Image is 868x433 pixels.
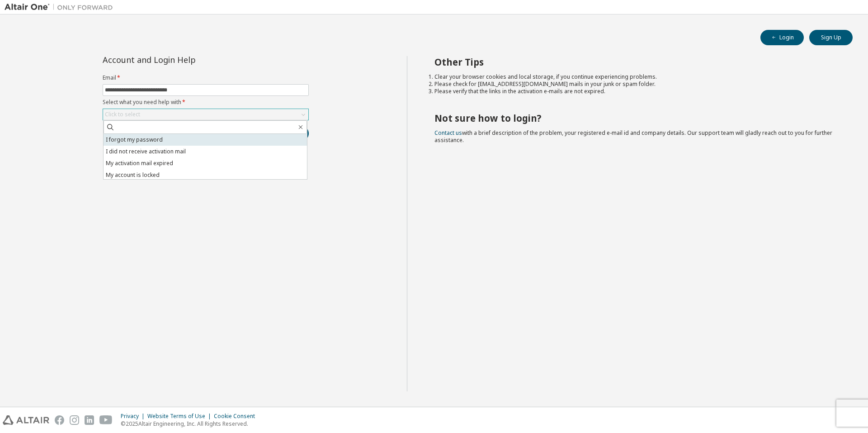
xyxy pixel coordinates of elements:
[121,420,260,428] p: © 2025 Altair Engineering, Inc. All Rights Reserved.
[760,30,804,45] button: Login
[434,112,837,124] h2: Not sure how to login?
[55,415,64,425] img: facebook.svg
[105,111,140,118] div: Click to select
[103,99,309,106] label: Select what you need help with
[103,56,268,63] div: Account and Login Help
[434,88,837,95] li: Please verify that the links in the activation e-mails are not expired.
[147,413,214,420] div: Website Terms of Use
[85,415,94,425] img: linkedin.svg
[809,30,853,45] button: Sign Up
[70,415,79,425] img: instagram.svg
[434,129,832,144] span: with a brief description of the problem, your registered e-mail id and company details. Our suppo...
[121,413,147,420] div: Privacy
[103,74,309,81] label: Email
[434,81,837,88] li: Please check for [EMAIL_ADDRESS][DOMAIN_NAME] mails in your junk or spam folder.
[434,73,837,81] li: Clear your browser cookies and local storage, if you continue experiencing problems.
[103,109,308,120] div: Click to select
[5,3,118,12] img: Altair One
[104,134,307,146] li: I forgot my password
[99,415,113,425] img: youtube.svg
[434,129,462,137] a: Contact us
[434,56,837,68] h2: Other Tips
[214,413,260,420] div: Cookie Consent
[3,415,49,425] img: altair_logo.svg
